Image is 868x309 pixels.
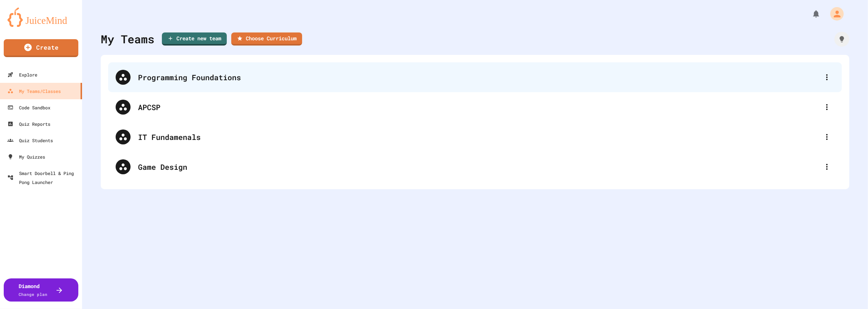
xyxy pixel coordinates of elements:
[822,5,846,22] div: My Account
[798,7,822,20] div: My Notifications
[231,32,302,46] a: Choose Curriculum
[19,291,48,297] span: Change plan
[7,103,50,112] div: Code Sandbox
[834,32,849,47] div: How it works
[138,131,820,143] div: IT Fundamenals
[7,70,37,79] div: Explore
[7,119,50,128] div: Quiz Reports
[138,161,820,172] div: Game Design
[4,278,78,302] button: DiamondChange plan
[7,87,61,96] div: My Teams/Classes
[7,7,75,27] img: logo-orange.svg
[108,92,842,122] div: APCSP
[101,31,154,47] div: My Teams
[7,136,53,145] div: Quiz Students
[7,152,45,161] div: My Quizzes
[108,122,842,152] div: IT Fundamenals
[4,39,78,57] a: Create
[7,169,79,187] div: Smart Doorbell & Ping Pong Launcher
[138,102,820,113] div: APCSP
[108,62,842,92] div: Programming Foundations
[19,282,48,298] div: Diamond
[138,72,820,83] div: Programming Foundations
[162,32,227,46] a: Create new team
[108,152,842,182] div: Game Design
